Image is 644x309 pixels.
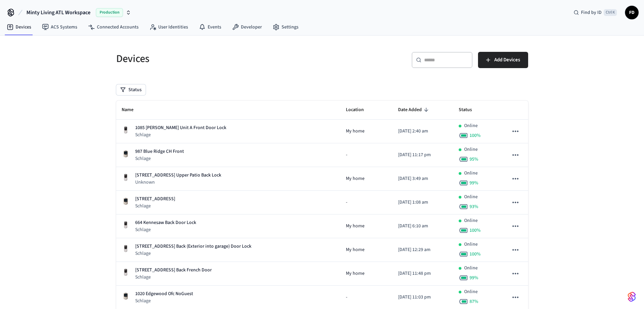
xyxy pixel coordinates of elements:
span: 95 % [470,156,478,163]
span: FD [626,6,638,19]
button: FD [625,6,639,19]
p: 664 Kennesaw Back Door Lock [135,219,196,226]
p: Online [464,146,478,153]
img: Yale Assure Touchscreen Wifi Smart Lock, Satin Nickel, Front [122,173,130,182]
img: Schlage Sense Smart Deadbolt with Camelot Trim, Front [122,150,130,158]
a: Settings [267,21,304,33]
span: 100 % [470,132,481,139]
span: 99 % [470,180,478,186]
span: - [346,294,347,301]
span: Status [459,105,481,115]
span: 100 % [470,227,481,234]
a: Devices [1,21,37,33]
p: Schlage [135,297,193,304]
button: Status [116,84,146,95]
p: Online [464,288,478,295]
span: My home [346,128,365,135]
p: [DATE] 11:17 pm [398,151,448,159]
span: Ctrl K [604,9,617,16]
img: Schlage Sense Smart Deadbolt with Camelot Trim, Front [122,292,130,300]
a: Events [193,21,227,33]
a: User Identities [144,21,193,33]
button: Add Devices [478,52,528,68]
p: 987 Blue Ridge CH Front [135,148,184,155]
span: Production [96,8,123,17]
img: Yale Assure Touchscreen Wifi Smart Lock, Satin Nickel, Front [122,268,130,276]
p: Online [464,122,478,129]
p: [DATE] 12:29 am [398,246,448,253]
span: Find by ID [581,9,602,16]
p: Schlage [135,274,212,281]
p: 1020 Edgewood Ofc NoGuest [135,290,193,297]
a: ACS Systems [37,21,83,33]
div: Find by IDCtrl K [568,6,622,19]
p: Online [464,193,478,201]
span: 99 % [470,274,478,281]
p: Schlage [135,250,251,257]
p: [STREET_ADDRESS] Back French Door [135,267,212,274]
span: - [346,151,347,159]
img: Yale Assure Touchscreen Wifi Smart Lock, Satin Nickel, Front [122,245,130,253]
span: My home [346,246,365,253]
p: [STREET_ADDRESS] Back (Exterior into garage) Door Lock [135,243,251,250]
span: 87 % [470,298,478,305]
span: - [346,199,347,206]
p: [DATE] 3:49 am [398,175,448,182]
span: 100 % [470,251,481,257]
p: [DATE] 1:08 am [398,199,448,206]
span: Location [346,105,373,115]
img: Yale Assure Touchscreen Wifi Smart Lock, Satin Nickel, Front [122,221,130,229]
img: SeamLogoGradient.69752ec5.svg [628,291,636,302]
p: [DATE] 6:10 am [398,223,448,230]
p: Online [464,241,478,248]
p: Schlage [135,155,184,162]
p: Schlage [135,131,226,138]
span: Minty Living ATL Workspace [26,8,90,17]
p: Online [464,217,478,224]
span: My home [346,270,365,277]
p: Schlage [135,226,196,233]
p: Online [464,265,478,272]
span: Add Devices [494,56,520,64]
p: [STREET_ADDRESS] [135,195,175,203]
a: Connected Accounts [83,21,144,33]
h5: Devices [116,52,318,66]
p: Schlage [135,203,175,209]
span: My home [346,175,365,182]
span: My home [346,223,365,230]
span: 93 % [470,203,478,210]
img: Yale Assure Touchscreen Wifi Smart Lock, Satin Nickel, Front [122,126,130,134]
p: [DATE] 2:40 am [398,128,448,135]
p: Online [464,170,478,177]
p: [STREET_ADDRESS] Upper Patio Back Lock [135,172,221,179]
a: Developer [227,21,267,33]
p: 1085 [PERSON_NAME] Unit A Front Door Lock [135,124,226,131]
p: [DATE] 11:48 pm [398,270,448,277]
span: Date Added [398,105,431,115]
span: Name [122,105,142,115]
p: [DATE] 11:03 pm [398,294,448,301]
p: Unknown [135,179,221,186]
img: Schlage Sense Smart Deadbolt with Camelot Trim, Front [122,197,130,205]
